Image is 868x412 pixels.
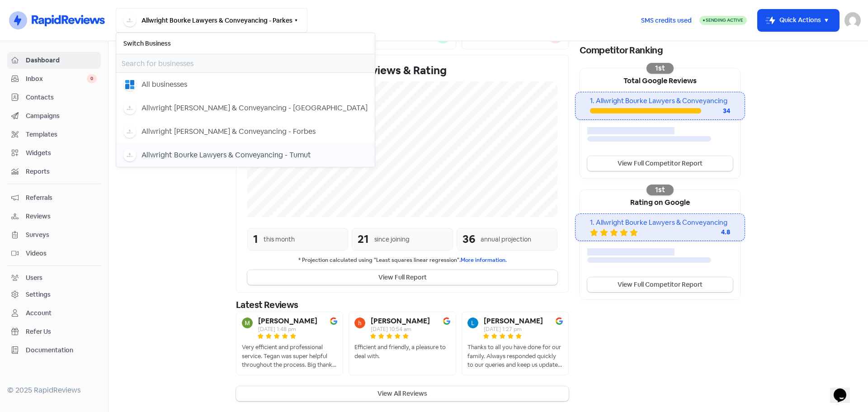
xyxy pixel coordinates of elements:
[26,249,97,258] span: Videos
[354,343,450,360] div: Efficient and friendly, a pleasure to deal with.
[646,185,674,195] div: 1st
[330,317,337,325] img: Image
[26,273,42,283] div: Users
[7,126,101,143] a: Templates
[236,386,569,401] button: View All Reviews
[371,317,430,325] b: [PERSON_NAME]
[354,317,365,328] img: Avatar
[7,208,101,225] a: Reviews
[371,327,430,332] div: [DATE] 10:54 am
[580,68,740,92] div: Total Google Reviews
[26,167,97,176] span: Reports
[7,52,101,69] a: Dashboard
[481,235,531,244] div: annual projection
[142,150,311,161] div: Allwright Bourke Lawyers & Conveyancing - Tumut
[587,277,733,292] a: View Full Competitor Report
[116,120,375,143] button: Allwright [PERSON_NAME] & Conveyancing - Forbes
[830,376,859,403] iframe: chat widget
[7,323,101,340] a: Refer Us
[26,230,97,240] span: Surveys
[253,231,258,247] div: 1
[26,148,97,158] span: Widgets
[26,93,97,102] span: Contacts
[26,56,97,65] span: Dashboard
[7,108,101,124] a: Campaigns
[116,73,375,96] button: All businesses
[7,286,101,303] a: Settings
[467,317,478,328] img: Avatar
[694,227,730,237] div: 4.8
[699,15,747,26] a: Sending Active
[556,317,563,325] img: Image
[247,62,557,79] div: Reviews & Rating
[242,317,253,328] img: Avatar
[7,245,101,262] a: Videos
[26,327,97,336] span: Refer Us
[258,327,317,332] div: [DATE] 1:48 pm
[443,317,450,325] img: Image
[462,231,475,247] div: 36
[7,71,101,87] a: Inbox 0
[26,308,52,318] div: Account
[7,145,101,161] a: Widgets
[461,256,507,264] a: More information.
[758,9,839,31] button: Quick Actions
[7,227,101,243] a: Surveys
[7,270,101,286] a: Users
[116,33,375,54] h6: Switch Business
[467,31,474,42] div: 3
[484,317,543,325] b: [PERSON_NAME]
[142,79,187,90] div: All businesses
[641,16,692,25] span: SMS credits used
[26,193,97,203] span: Referrals
[7,342,101,359] a: Documentation
[258,317,317,325] b: [PERSON_NAME]
[7,305,101,322] a: Account
[7,189,101,206] a: Referrals
[7,163,101,180] a: Reports
[701,106,730,116] div: 34
[484,327,543,332] div: [DATE] 1:27 pm
[358,231,369,247] div: 21
[116,8,307,33] button: Allwright Bourke Lawyers & Conveyancing - Parkes
[590,96,730,106] div: 1. Allwright Bourke Lawyers & Conveyancing
[646,63,674,74] div: 1st
[26,130,97,139] span: Templates
[374,235,410,244] div: since joining
[247,270,557,285] button: View Full Report
[587,156,733,171] a: View Full Competitor Report
[7,89,101,106] a: Contacts
[590,218,730,228] div: 1. Allwright Bourke Lawyers & Conveyancing
[706,17,743,23] span: Sending Active
[116,143,375,167] button: Allwright Bourke Lawyers & Conveyancing - Tumut
[26,74,87,84] span: Inbox
[26,290,51,299] div: Settings
[633,15,699,24] a: SMS credits used
[580,190,740,213] div: Rating on Google
[247,256,557,265] small: * Projection calculated using "Least squares linear regression".
[87,74,97,83] span: 0
[26,111,97,121] span: Campaigns
[142,103,368,114] div: Allwright [PERSON_NAME] & Conveyancing - [GEOGRAPHIC_DATA]
[7,385,101,396] div: © 2025 RapidReviews
[236,298,569,312] div: Latest Reviews
[580,43,741,57] div: Competitor Ranking
[26,212,97,221] span: Reviews
[116,54,375,72] input: Search for businesses
[467,343,563,369] div: Thanks to all you have done for our family. Always responded quickly to our queries and keep us u...
[116,96,375,120] button: Allwright [PERSON_NAME] & Conveyancing - [GEOGRAPHIC_DATA]
[26,346,97,355] span: Documentation
[142,126,316,137] div: Allwright [PERSON_NAME] & Conveyancing - Forbes
[242,343,337,369] div: Very efficient and professional service. Tegan was super helpful throughout the process. Big than...
[844,12,861,28] img: User
[264,235,295,244] div: this month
